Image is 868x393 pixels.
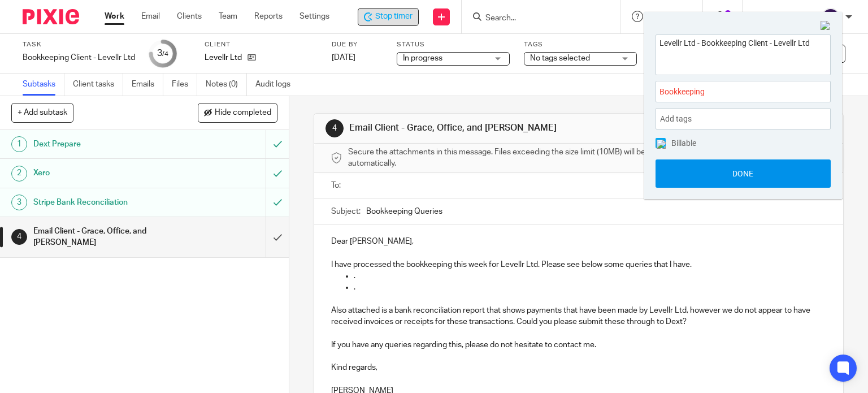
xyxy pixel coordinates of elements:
span: [DATE] [332,54,355,62]
a: Team [219,11,237,22]
label: To: [331,180,344,191]
div: Levellr Ltd - Bookkeeping Client - Levellr Ltd [358,8,419,26]
label: Status [397,40,510,49]
div: 1 [11,136,27,152]
span: Bookkeeping [659,86,802,98]
p: I have processed the bookkeeping this week for Levellr Ltd. Please see below some queries that I ... [331,259,827,270]
img: svg%3E [822,8,840,26]
div: 2 [11,166,27,182]
a: Work [105,11,124,22]
span: Billable [671,139,696,147]
a: Reports [254,11,283,22]
h1: Email Client - Grace, Office, and [PERSON_NAME] [349,122,602,134]
button: + Add subtask [11,103,73,122]
label: Tags [524,40,637,49]
input: Search [484,14,586,24]
p: Kind regards, [331,362,827,373]
label: Due by [332,40,383,49]
span: Add tags [660,110,697,128]
p: If you have any queries regarding this, please do not hesitate to contact me. [331,339,827,351]
a: Subtasks [23,74,64,96]
img: Close [821,21,831,31]
label: Client [205,40,318,49]
a: Email [141,11,160,22]
p: . [354,270,827,282]
span: Secure the attachments in this message. Files exceeding the size limit (10MB) will be secured aut... [348,146,689,170]
div: Bookkeeping Client - Levellr Ltd [23,52,135,63]
h1: Xero [33,165,181,182]
h1: Email Client - Grace, Office, and [PERSON_NAME] [33,223,181,252]
div: 4 [325,119,344,137]
img: checked.png [657,140,666,149]
label: Task [23,40,135,49]
h1: Stripe Bank Reconciliation [33,194,181,211]
small: /4 [162,51,168,57]
div: 3 [11,195,27,210]
span: Hide completed [215,109,271,118]
button: Hide completed [198,103,277,122]
a: Emails [132,74,163,96]
div: Project: Bookkeeping [656,81,831,102]
span: In progress [403,54,442,62]
a: Client tasks [73,74,123,96]
a: Notes (0) [206,74,247,96]
p: Also attached is a bank reconciliation report that shows payments that have been made by Levellr ... [331,305,827,328]
label: Subject: [331,206,361,217]
div: 4 [11,229,27,245]
a: Files [172,74,197,96]
span: Stop timer [375,11,413,23]
p: Levellr Ltd [205,52,242,63]
p: . [354,282,827,293]
a: Clients [177,11,202,22]
a: Settings [300,11,329,22]
p: [PERSON_NAME] [754,11,816,22]
textarea: Levellr Ltd - Bookkeeping Client - Levellr Ltd [656,35,830,72]
p: Dear [PERSON_NAME], [331,236,827,247]
div: 3 [157,47,168,60]
button: Done [656,159,831,188]
span: No tags selected [530,54,590,62]
a: Audit logs [255,74,299,96]
img: Pixie [23,9,79,24]
h1: Dext Prepare [33,136,181,153]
